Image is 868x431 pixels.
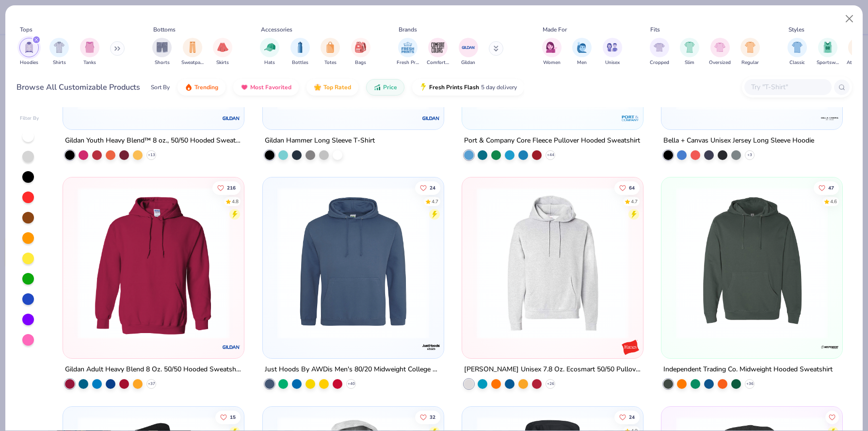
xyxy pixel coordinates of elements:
div: Accessories [261,25,292,34]
img: Gildan logo [421,109,441,128]
button: filter button [260,38,279,66]
button: Like [415,181,440,195]
button: filter button [542,38,562,66]
button: filter button [740,38,760,66]
span: + 26 [547,381,554,387]
div: filter for Hats [260,38,279,66]
span: Tanks [83,59,96,66]
span: 216 [227,186,236,191]
span: + 13 [148,152,155,158]
span: Men [577,59,587,66]
span: + 36 [746,381,754,387]
span: Cropped [650,59,669,66]
img: Hats Image [264,42,275,53]
div: Bottoms [153,25,176,34]
div: Gildan Youth Heavy Blend™ 8 oz., 50/50 Hooded Sweatshirt [65,135,242,147]
span: Trending [194,83,218,91]
span: Sportswear [817,59,839,66]
span: 15 [230,415,236,419]
button: filter button [650,38,669,66]
div: Bella + Canvas Unisex Jersey Long Sleeve Hoodie [663,135,814,147]
div: Independent Trading Co. Midweight Hooded Sweatshirt [663,364,833,376]
button: Like [614,410,640,424]
img: Regular Image [745,42,756,53]
div: filter for Oversized [709,38,731,66]
button: filter button [49,38,69,66]
div: filter for Shirts [49,38,69,66]
button: Trending [177,79,225,96]
span: 47 [828,186,834,191]
img: Women Image [546,42,557,53]
span: Most Favorited [250,83,291,91]
button: Close [840,10,859,28]
div: filter for Skirts [213,38,232,66]
img: Fresh Prints Image [401,40,415,55]
div: Brands [399,25,417,34]
img: 6cf7a829-c72b-4f1a-982e-e70bad45d19b [434,187,595,339]
div: 4.7 [631,198,638,206]
span: 24 [629,415,635,419]
button: filter button [290,38,310,66]
img: Totes Image [325,42,336,53]
img: Oversized Image [714,42,725,53]
div: Made For [543,25,567,34]
img: Unisex Image [607,42,618,53]
button: filter button [572,38,592,66]
div: filter for Slim [680,38,699,66]
button: Most Favorited [233,79,299,96]
span: Hoodies [20,59,38,66]
span: 64 [629,186,635,191]
span: Shirts [53,59,66,66]
button: Like [614,181,640,195]
button: Like [415,410,440,424]
button: filter button [19,38,39,66]
img: Hanes logo [621,337,640,357]
img: Sweatpants Image [187,42,198,53]
img: Classic Image [792,42,803,53]
img: Bella + Canvas logo [820,109,839,128]
img: Men Image [577,42,587,53]
div: filter for Comfort Colors [427,38,449,66]
span: Bags [355,59,366,66]
div: Browse All Customizable Products [16,81,140,93]
span: Totes [324,59,337,66]
button: filter button [788,38,807,66]
img: 3644f833-5bb2-4f83-981f-b4a4ab244a55 [671,187,833,339]
span: + 3 [747,152,752,158]
button: filter button [397,38,419,66]
img: Comfort Colors Image [431,40,445,55]
img: Gildan logo [222,109,241,128]
div: filter for Shorts [152,38,172,66]
button: filter button [603,38,622,66]
button: filter button [321,38,340,66]
div: filter for Sportswear [817,38,839,66]
div: Styles [788,25,804,34]
span: Regular [741,59,759,66]
img: Gildan Image [461,40,476,55]
div: 4.8 [232,198,239,206]
img: 0e6f4505-4d7a-442b-8017-050ac1dcf1e4 [273,187,434,339]
span: + 37 [148,381,155,387]
img: Independent Trading Co. logo [820,337,839,357]
span: Oversized [709,59,731,66]
img: Sportswear Image [822,42,833,53]
img: 977bff3c-1487-49cb-aa46-cbb34c04c4ec [633,187,795,339]
button: filter button [427,38,449,66]
div: Sort By [151,83,170,92]
img: Just Hoods By AWDis logo [421,337,441,357]
img: Cropped Image [654,42,665,53]
button: filter button [459,38,478,66]
div: 4.6 [830,198,837,206]
img: fe3aba7b-4693-4b3e-ab95-a32d4261720b [472,187,633,339]
button: filter button [213,38,232,66]
span: Comfort Colors [427,59,449,66]
img: most_fav.gif [241,83,248,91]
button: filter button [351,38,370,66]
span: Fresh Prints Flash [429,83,479,91]
div: filter for Men [572,38,592,66]
span: + 44 [547,152,554,158]
span: Sweatpants [181,59,204,66]
button: Like [814,181,839,195]
span: Top Rated [323,83,351,91]
button: filter button [817,38,839,66]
